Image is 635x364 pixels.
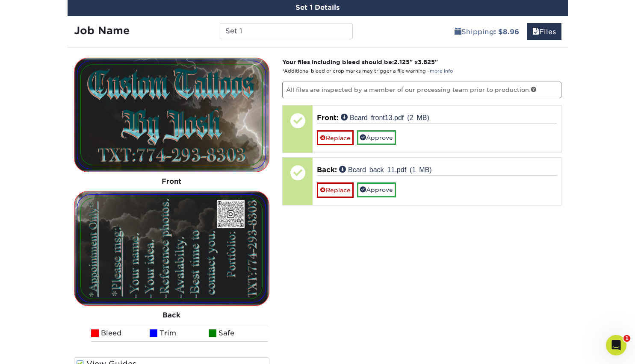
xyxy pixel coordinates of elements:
span: shipping [455,28,461,36]
a: more info [430,68,453,74]
a: Bcard back 11.pdf (1 MB) [339,166,432,173]
div: Front [74,172,270,191]
span: files [532,28,539,36]
span: 3.625 [418,59,435,65]
a: Approve [357,130,396,145]
span: Front: [317,114,339,122]
span: 1 [623,335,630,342]
a: Bcard front13.pdf (2 MB) [341,114,429,120]
strong: Your files including bleed should be: " x " [282,59,438,65]
a: Shipping: $8.96 [449,23,525,40]
li: Trim [150,325,209,342]
a: Files [527,23,561,40]
p: All files are inspected by a member of our processing team prior to production. [282,82,561,98]
strong: Job Name [74,24,130,37]
a: Replace [317,130,354,145]
a: Replace [317,182,354,197]
iframe: Intercom live chat [606,335,626,355]
span: 2.125 [394,59,410,65]
li: Bleed [91,325,150,342]
b: : $8.96 [494,28,519,36]
li: Safe [209,325,268,342]
a: Approve [357,182,396,197]
div: Back [74,306,270,325]
small: *Additional bleed or crop marks may trigger a file warning – [282,68,453,74]
input: Enter a job name [220,23,353,39]
span: Back: [317,166,337,174]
